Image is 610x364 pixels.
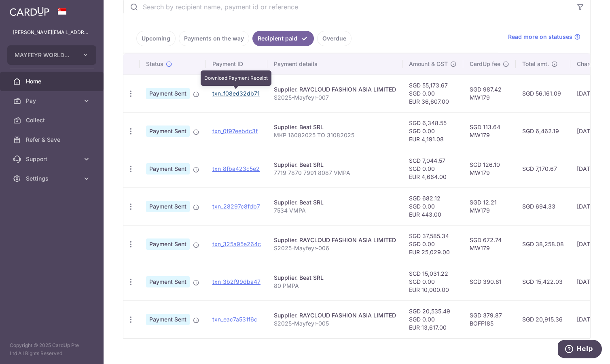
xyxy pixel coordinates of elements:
a: txn_0f97eebdc3f [212,128,258,134]
a: txn_8fba423c5e2 [212,165,260,172]
iframe: Opens a widget where you can find more information [558,340,602,360]
div: Supplier. Beat SRL [274,123,396,131]
a: txn_28297c8fdb7 [212,203,260,210]
td: SGD 20,535.49 SGD 0.00 EUR 13,617.00 [402,300,463,338]
span: Support [26,155,79,163]
div: Supplier. RAYCLOUD FASHION ASIA LIMITED [274,311,396,319]
button: MAYFEYR WORLDWIDE PTE. LTD. [7,45,96,65]
span: Payment Sent [146,276,190,287]
span: Home [26,77,79,85]
td: SGD 6,462.19 [516,112,570,150]
p: S2025-Mayfeyr-006 [274,244,396,252]
span: MAYFEYR WORLDWIDE PTE. LTD. [15,51,74,59]
a: Overdue [317,31,352,46]
span: CardUp fee [470,60,500,68]
span: Payment Sent [146,126,190,137]
td: SGD 56,161.09 [516,75,570,112]
span: Refer & Save [26,136,79,144]
a: txn_f08ed32db71 [212,90,260,97]
span: Payment Sent [146,163,190,175]
td: SGD 694.33 [516,187,570,225]
div: Supplier. Beat SRL [274,198,396,206]
span: Payment Sent [146,314,190,325]
p: [PERSON_NAME][EMAIL_ADDRESS][DOMAIN_NAME] [13,28,91,36]
div: Supplier. Beat SRL [274,274,396,282]
p: 7534 VMPA [274,206,396,215]
span: Settings [26,175,79,183]
a: txn_3b2f99dba47 [212,278,261,285]
p: S2025-Mayfeyr-007 [274,94,396,102]
td: SGD 113.64 MW179 [463,112,516,150]
span: Payment Sent [146,238,190,250]
span: Payment Sent [146,201,190,212]
span: Total amt. [522,60,549,68]
td: SGD 987.42 MW179 [463,75,516,112]
span: Amount & GST [409,60,448,68]
td: SGD 379.87 BOFF185 [463,300,516,338]
td: SGD 55,173.67 SGD 0.00 EUR 36,607.00 [402,75,463,112]
p: MKP 16082025 TO 31082025 [274,131,396,139]
div: Download Payment Receipt [201,70,271,86]
a: Read more on statuses [508,33,580,41]
p: 7719 7870 7991 8087 VMPA [274,169,396,177]
td: SGD 6,348.55 SGD 0.00 EUR 4,191.08 [402,112,463,150]
td: SGD 672.74 MW179 [463,225,516,263]
div: Supplier. RAYCLOUD FASHION ASIA LIMITED [274,85,396,94]
img: CardUp [10,6,49,16]
td: SGD 7,044.57 SGD 0.00 EUR 4,664.00 [402,150,463,187]
td: SGD 12.21 MW179 [463,187,516,225]
span: Read more on statuses [508,33,572,41]
div: Supplier. Beat SRL [274,161,396,169]
span: Pay [26,97,79,105]
p: S2025-Mayfeyr-005 [274,319,396,328]
span: Charge date [577,60,610,68]
td: SGD 15,031.22 SGD 0.00 EUR 10,000.00 [402,263,463,300]
td: SGD 7,170.67 [516,150,570,187]
a: txn_325a95e264c [212,241,261,247]
span: Payment Sent [146,88,190,99]
th: Payment details [267,53,402,75]
td: SGD 682.12 SGD 0.00 EUR 443.00 [402,187,463,225]
td: SGD 126.10 MW179 [463,150,516,187]
th: Payment ID [206,53,267,75]
td: SGD 38,258.08 [516,225,570,263]
td: SGD 390.81 [463,263,516,300]
td: SGD 37,585.34 SGD 0.00 EUR 25,029.00 [402,225,463,263]
p: 80 PMPA [274,282,396,290]
span: Status [146,60,163,68]
a: Recipient paid [252,31,314,46]
td: SGD 20,915.36 [516,300,570,338]
a: Upcoming [136,31,176,46]
a: Payments on the way [179,31,249,46]
div: Supplier. RAYCLOUD FASHION ASIA LIMITED [274,236,396,244]
span: Collect [26,116,79,124]
a: txn_eac7a531f6c [212,316,257,323]
td: SGD 15,422.03 [516,263,570,300]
